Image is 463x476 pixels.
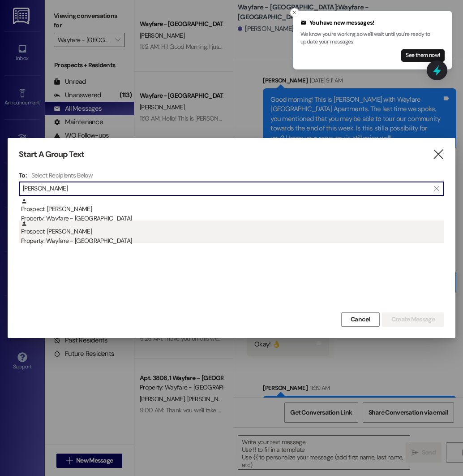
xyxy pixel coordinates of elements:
h3: To: [19,171,27,179]
button: Create Message [382,312,444,327]
span: Cancel [351,315,370,324]
div: Prospect: [PERSON_NAME]Property: Wayfare - [GEOGRAPHIC_DATA] [19,198,444,221]
div: Property: Wayfare - [GEOGRAPHIC_DATA] [21,214,444,223]
h3: Start A Group Text [19,149,84,160]
button: See them now! [401,49,445,62]
h4: Select Recipients Below [31,171,93,179]
button: Close toast [290,8,299,17]
input: Search for any contact or apartment [23,182,429,195]
button: Clear text [429,182,444,195]
div: You have new messages! [300,18,445,27]
div: Property: Wayfare - [GEOGRAPHIC_DATA] [21,236,444,246]
div: Prospect: [PERSON_NAME] [21,221,444,246]
p: We know you're working, so we'll wait until you're ready to update your messages. [300,30,445,46]
div: Prospect: [PERSON_NAME]Property: Wayfare - [GEOGRAPHIC_DATA] [19,221,444,243]
div: Prospect: [PERSON_NAME] [21,198,444,224]
span: Create Message [391,315,435,324]
button: Cancel [341,312,380,327]
i:  [434,185,439,192]
i:  [432,150,444,159]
